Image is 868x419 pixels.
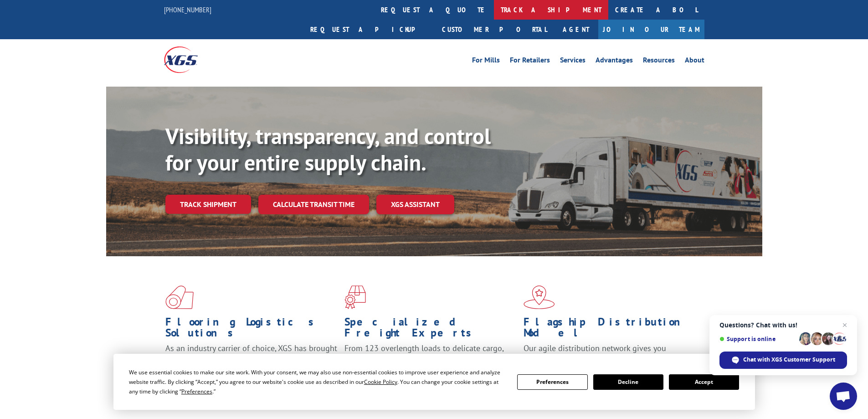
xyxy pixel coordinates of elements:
span: Our agile distribution network gives you nationwide inventory management on demand. [524,343,691,364]
span: As an industry carrier of choice, XGS has brought innovation and dedication to flooring logistics... [165,343,337,375]
button: Preferences [517,374,587,390]
a: XGS ASSISTANT [376,195,454,214]
a: [PHONE_NUMBER] [164,5,211,14]
a: Calculate transit time [258,195,369,214]
button: Accept [669,374,739,390]
span: Preferences [181,388,212,395]
a: For Mills [472,57,500,67]
a: About [685,57,704,67]
span: Cookie Policy [364,378,397,386]
b: Visibility, transparency, and control for your entire supply chain. [165,122,491,176]
a: Agent [554,20,598,39]
a: Request a pickup [303,20,435,39]
span: Questions? Chat with us! [719,321,847,329]
img: xgs-icon-total-supply-chain-intelligence-red [165,285,194,309]
div: Cookie Consent Prompt [113,354,755,410]
a: For Retailers [510,57,550,67]
img: xgs-icon-flagship-distribution-model-red [524,285,555,309]
a: Customer Portal [435,20,554,39]
div: We use essential cookies to make our site work. With your consent, we may also use non-essential ... [129,367,506,396]
span: Support is online [719,336,796,342]
div: Open chat [830,383,857,410]
h1: Flooring Logistics Solutions [165,316,338,343]
a: Advantages [596,57,633,67]
span: Close chat [839,320,850,331]
a: Join Our Team [598,20,704,39]
h1: Specialized Freight Experts [344,316,517,343]
h1: Flagship Distribution Model [524,316,696,343]
a: Services [560,57,586,67]
a: Track shipment [165,195,251,214]
img: xgs-icon-focused-on-flooring-red [344,285,366,309]
button: Decline [593,374,663,390]
a: Resources [643,57,675,67]
span: Chat with XGS Customer Support [743,356,835,364]
p: From 123 overlength loads to delicate cargo, our experienced staff knows the best way to move you... [344,343,517,383]
div: Chat with XGS Customer Support [719,352,847,369]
